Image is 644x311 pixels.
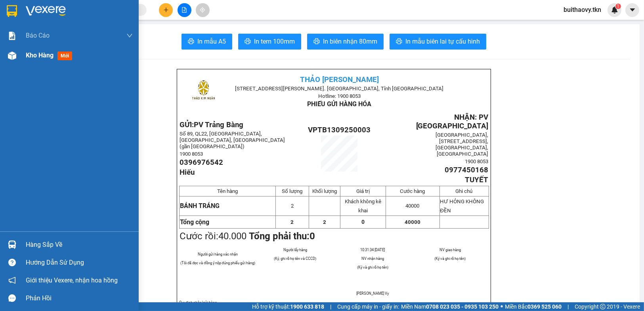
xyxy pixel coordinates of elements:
span: In tem 100mm [254,36,295,46]
div: Hướng dẫn sử dụng [26,257,133,269]
span: printer [396,38,402,46]
span: file-add [182,7,187,13]
span: BÁNH TRÁNG [180,202,220,210]
span: Tên hàng [217,188,238,194]
span: notification [8,277,16,284]
span: Miền Nam [401,302,499,311]
span: (Tôi đã đọc và đồng ý nộp đúng phiếu gửi hàng) [180,261,255,265]
li: Hotline: 1900 8153 [74,29,331,39]
span: 1900 8053 [180,151,203,157]
img: logo-vxr [7,5,17,17]
span: Giới thiệu Vexere, nhận hoa hồng [26,275,118,285]
span: ⚪️ [501,305,503,308]
span: PV Trảng Bàng [194,120,243,129]
strong: Tổng phải thu: [249,231,315,242]
span: down [126,32,133,39]
button: plus [159,3,173,17]
button: printerIn mẫu A5 [182,34,232,50]
span: Người lấy hàng [283,248,307,252]
span: 0 [310,231,315,242]
img: logo.jpg [10,10,50,50]
span: caret-down [629,6,636,13]
span: PHIẾU GỬI HÀNG HÓA [308,100,372,108]
span: (Ký, ghi rõ họ tên và CCCD) [274,256,316,261]
img: warehouse-icon [8,240,16,249]
strong: GỬI: [180,120,243,129]
span: TUYẾT [465,176,489,184]
div: Hàng sắp về [26,239,133,251]
span: | [568,302,569,311]
span: 0396976542 [180,158,223,167]
span: 10:31:34 [DATE] [360,248,385,252]
span: Giá trị [356,188,370,194]
strong: 1900 633 818 [290,303,324,310]
span: Hỗ trợ kỹ thuật: [252,302,324,311]
span: | [330,302,331,311]
span: NV nhận hàng [361,256,384,261]
span: copyright [600,304,606,309]
span: Số lượng [282,188,302,194]
span: Cung cấp máy in - giấy in: [337,302,399,311]
span: message [8,294,16,302]
span: Kho hàng [26,52,54,59]
span: 2 [323,219,326,225]
img: icon-new-feature [611,6,618,13]
span: Khối lượng [312,188,337,194]
button: caret-down [625,3,639,17]
button: file-add [178,3,191,17]
span: 40.000 [218,231,247,242]
span: Quy định nhận/gửi hàng [179,300,217,305]
span: printer [313,38,320,46]
span: THẢO [PERSON_NAME] [300,75,379,84]
span: Hiếu [180,168,195,177]
li: [STREET_ADDRESS][PERSON_NAME]. [GEOGRAPHIC_DATA], Tỉnh [GEOGRAPHIC_DATA] [74,19,331,29]
span: Miền Bắc [505,302,562,311]
span: Hotline: 1900 8053 [318,93,361,99]
span: Báo cáo [26,31,50,40]
span: VPTB1309250003 [308,126,371,134]
span: NV giao hàng [440,248,461,252]
span: plus [163,7,169,13]
sup: 1 [615,4,621,9]
span: [STREET_ADDRESS][PERSON_NAME]. [GEOGRAPHIC_DATA], Tỉnh [GEOGRAPHIC_DATA] [235,86,444,92]
span: 40000 [405,219,420,225]
span: 1 [617,4,619,9]
span: 0 [361,219,365,225]
b: GỬI : PV Trảng Bàng [10,57,109,71]
span: 40000 [406,203,420,209]
span: Cước hàng [400,188,425,194]
span: HƯ HỎNG KHÔNG ĐỀN [440,198,484,214]
span: printer [245,38,251,46]
span: 0977450168 [445,166,489,174]
button: printerIn tem 100mm [238,34,301,50]
span: mới [57,52,72,60]
span: (Ký và ghi rõ họ tên) [357,265,388,269]
span: [GEOGRAPHIC_DATA], [STREET_ADDRESS], [GEOGRAPHIC_DATA], [GEOGRAPHIC_DATA] [436,132,489,157]
span: Khách không kê khai [345,198,381,214]
span: Người gửi hàng xác nhận [198,252,238,256]
img: solution-icon [8,32,16,40]
span: 2 [291,203,294,209]
span: Cước rồi: [180,231,315,242]
span: Số 89, QL22, [GEOGRAPHIC_DATA], [GEOGRAPHIC_DATA], [GEOGRAPHIC_DATA] (gần [GEOGRAPHIC_DATA]) [180,131,285,149]
button: printerIn mẫu biên lai tự cấu hình [390,34,486,50]
strong: Tổng cộng [180,218,209,226]
span: buithaovy.tkn [557,5,608,15]
span: In mẫu A5 [197,36,226,46]
span: [PERSON_NAME] Vy [356,291,389,296]
span: (Ký và ghi rõ họ tên) [434,256,466,261]
img: logo [184,72,223,111]
span: In mẫu biên lai tự cấu hình [405,36,480,46]
span: In biên nhận 80mm [323,36,377,46]
button: aim [196,3,210,17]
span: 1900 8053 [465,158,489,164]
span: printer [188,38,194,46]
strong: 0708 023 035 - 0935 103 250 [426,303,499,310]
span: question-circle [8,259,16,266]
img: warehouse-icon [8,52,16,60]
span: Ghi chú [456,188,473,194]
span: aim [200,7,205,13]
div: Phản hồi [26,292,133,304]
strong: 0369 525 060 [527,303,562,310]
span: NHẬN: PV [GEOGRAPHIC_DATA] [416,113,489,130]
